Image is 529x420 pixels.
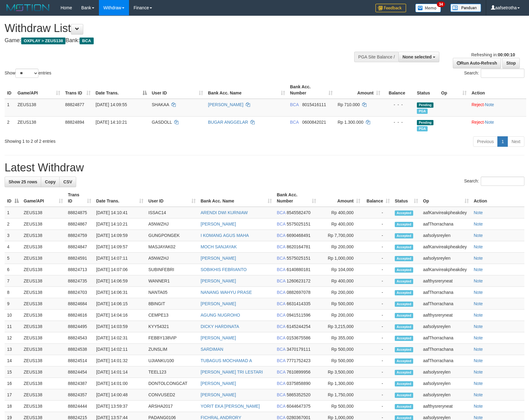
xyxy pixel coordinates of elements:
[201,301,236,306] a: [PERSON_NAME]
[474,324,483,329] a: Note
[474,233,483,238] a: Note
[287,324,311,329] span: Copy 6145244254 to clipboard
[94,264,146,275] td: [DATE] 14:07:06
[302,120,326,125] span: Copy 0600842021 to clipboard
[96,120,127,125] span: [DATE] 14:10:21
[21,241,65,253] td: ZEUS138
[96,102,127,107] span: [DATE] 14:09:55
[5,332,21,344] td: 12
[287,244,311,249] span: Copy 8620164781 to clipboard
[5,99,15,117] td: 1
[94,321,146,332] td: [DATE] 14:03:59
[65,332,94,344] td: 88824543
[9,179,37,184] span: Show 25 rows
[65,287,94,298] td: 88824703
[481,69,524,78] input: Search:
[146,218,198,230] td: A5NWZHJ
[302,102,326,107] span: Copy 8015416111 to clipboard
[277,290,285,295] span: BCA
[474,404,483,409] a: Note
[277,358,285,363] span: BCA
[65,218,94,230] td: 88824867
[94,332,146,344] td: [DATE] 14:02:31
[363,218,392,230] td: -
[421,287,471,298] td: aafThorrachana
[5,177,41,187] a: Show 25 rows
[363,275,392,287] td: -
[319,298,363,310] td: Rp 500,000
[94,230,146,241] td: [DATE] 14:09:59
[363,298,392,310] td: -
[21,332,65,344] td: ZEUS138
[363,230,392,241] td: -
[45,179,56,184] span: Copy
[287,233,311,238] span: Copy 6690468491 to clipboard
[146,310,198,321] td: CEMPE13
[5,162,524,174] h1: Latest Withdraw
[146,298,198,310] td: 8BINGIT
[21,218,65,230] td: ZEUS138
[375,4,406,12] img: Feedback.jpg
[319,241,363,253] td: Rp 200,000
[385,102,412,108] div: - - -
[146,253,198,264] td: A5NWZHJ
[417,120,433,125] span: Pending
[474,256,483,261] a: Note
[395,267,413,273] span: Accepted
[277,335,285,340] span: BCA
[395,256,413,261] span: Accepted
[287,313,311,318] span: Copy 0941511596 to clipboard
[453,58,501,68] a: Run Auto-Refresh
[5,81,15,99] th: ID
[287,301,311,306] span: Copy 6631414335 to clipboard
[363,241,392,253] td: -
[94,218,146,230] td: [DATE] 14:10:21
[65,355,94,366] td: 88824514
[5,69,51,78] label: Show entries
[277,370,285,374] span: BCA
[5,366,21,378] td: 15
[65,120,84,125] span: 88824894
[319,321,363,332] td: Rp 3,215,000
[21,355,65,366] td: ZEUS138
[395,302,413,307] span: Accepted
[421,298,471,310] td: aafThorrachana
[319,355,363,366] td: Rp 500,000
[5,22,347,34] h1: Withdraw List
[21,366,65,378] td: ZEUS138
[21,298,65,310] td: ZEUS138
[94,344,146,355] td: [DATE] 14:02:11
[152,102,169,107] span: SHAKAA
[363,344,392,355] td: -
[65,264,94,275] td: 88824713
[290,102,299,107] span: BCA
[201,381,236,386] a: [PERSON_NAME]
[473,136,498,147] a: Previous
[421,310,471,321] td: aafthysreryneat
[5,189,21,207] th: ID: activate to sort column descending
[421,230,471,241] td: aafsolysreylen
[5,298,21,310] td: 9
[287,335,311,340] span: Copy 0153675586 to clipboard
[5,241,21,253] td: 4
[319,378,363,389] td: Rp 1,300,000
[5,378,21,389] td: 16
[319,332,363,344] td: Rp 355,000
[469,81,526,99] th: Action
[290,120,299,125] span: BCA
[474,415,483,420] a: Note
[5,116,15,134] td: 2
[507,136,524,147] a: Next
[395,245,413,250] span: Accepted
[5,38,347,44] h4: Game: Bank:
[421,321,471,332] td: aafsolysreylen
[474,290,483,295] a: Note
[5,230,21,241] td: 3
[474,222,483,226] a: Note
[398,52,439,62] button: None selected
[21,38,65,44] span: OXPLAY > ZEUS138
[201,222,236,226] a: [PERSON_NAME]
[287,267,311,272] span: Copy 6140880181 to clipboard
[437,2,445,7] span: 34
[65,344,94,355] td: 88824538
